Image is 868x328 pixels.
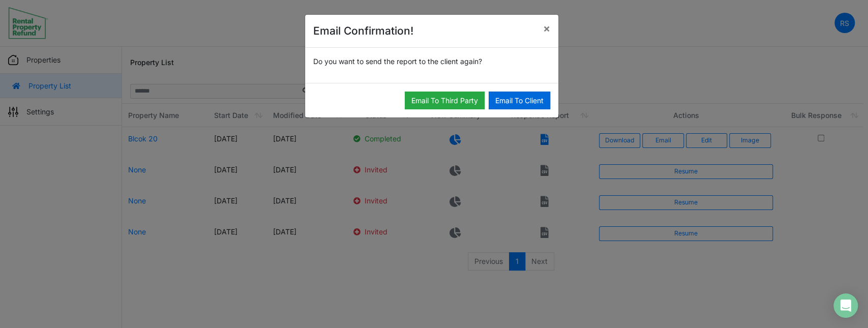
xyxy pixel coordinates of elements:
[489,92,550,109] button: Email To Client
[833,293,858,318] div: Open Intercom Messenger
[543,22,550,35] span: ×
[313,56,550,67] p: Do you want to send the report to the client again?
[535,15,558,42] button: Close
[405,92,485,109] button: Email To Third Party
[313,23,413,39] h4: Email Confirmation!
